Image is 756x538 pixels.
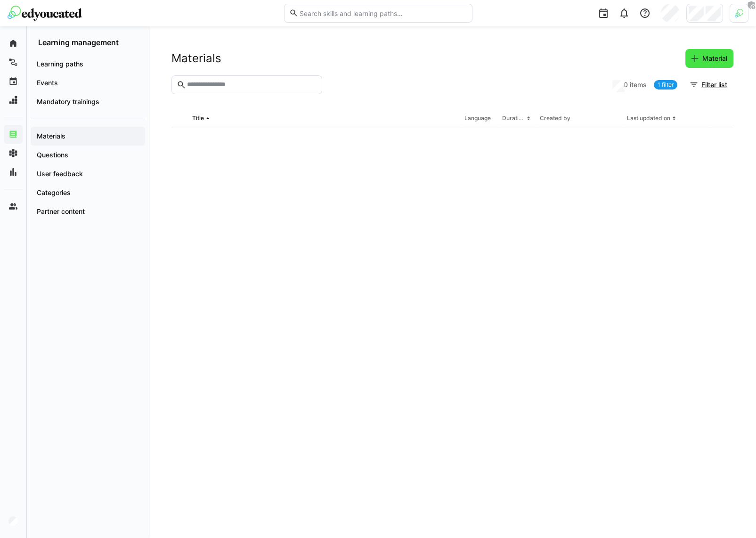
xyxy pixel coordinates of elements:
div: Last updated on [627,114,670,122]
button: Material [685,49,733,68]
div: Title [192,114,204,122]
span: Filter list [700,80,729,90]
span: Material [701,54,729,63]
div: Language [464,114,491,122]
button: Filter list [684,75,733,94]
h2: Materials [171,51,221,65]
a: 1 filter [654,80,677,90]
span: items [630,80,647,90]
input: Search skills and learning paths… [298,9,467,17]
span: 0 [624,80,628,90]
div: Duration [502,114,525,122]
div: Created by [540,114,570,122]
